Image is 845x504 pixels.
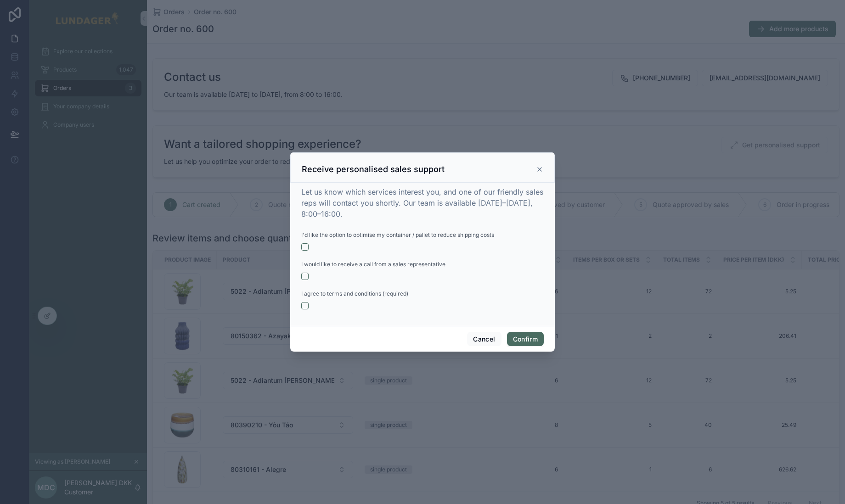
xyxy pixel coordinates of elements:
[301,261,445,268] span: I would like to receive a call from a sales representative
[301,187,543,218] span: Let us know which services interest you, and one of our friendly sales reps will contact you shor...
[302,164,445,175] h3: Receive personalised sales support
[507,332,544,347] button: Confirm
[301,231,494,239] span: I'd like the option to optimise my container / pallet to reduce shipping costs
[467,332,501,347] button: Cancel
[301,290,408,297] span: I agree to terms and conditions (required)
